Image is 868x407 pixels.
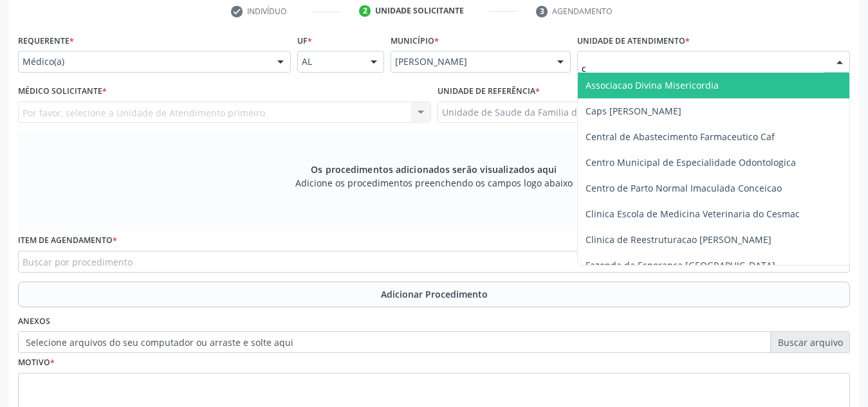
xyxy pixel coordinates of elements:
[295,176,573,190] span: Adicione os procedimentos preenchendo os campos logo abaixo
[375,5,464,17] div: Unidade solicitante
[18,31,74,51] label: Requerente
[577,31,690,51] label: Unidade de atendimento
[311,163,557,176] span: Os procedimentos adicionados serão visualizados aqui
[18,82,107,102] label: Médico Solicitante
[586,233,771,246] span: Clinica de Reestruturacao [PERSON_NAME]
[586,259,775,271] span: Fazenda da Esperanca [GEOGRAPHIC_DATA]
[586,131,775,143] span: Central de Abastecimento Farmaceutico Caf
[586,79,719,91] span: Associacao Divina Misericordia
[359,5,371,17] div: 2
[586,208,800,220] span: Clinica Escola de Medicina Veterinaria do Cesmac
[586,182,782,194] span: Centro de Parto Normal Imaculada Conceicao
[297,31,312,51] label: UF
[23,255,133,269] span: Buscar por procedimento
[586,156,796,168] span: Centro Municipal de Especialidade Odontologica
[582,55,824,81] input: Unidade de atendimento
[23,55,264,68] span: Médico(a)
[391,31,439,51] label: Município
[302,55,358,68] span: AL
[18,282,850,307] button: Adicionar Procedimento
[381,287,488,301] span: Adicionar Procedimento
[18,312,50,332] label: Anexos
[438,82,540,102] label: Unidade de referência
[18,231,117,251] label: Item de agendamento
[586,105,681,117] span: Caps [PERSON_NAME]
[395,55,544,68] span: [PERSON_NAME]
